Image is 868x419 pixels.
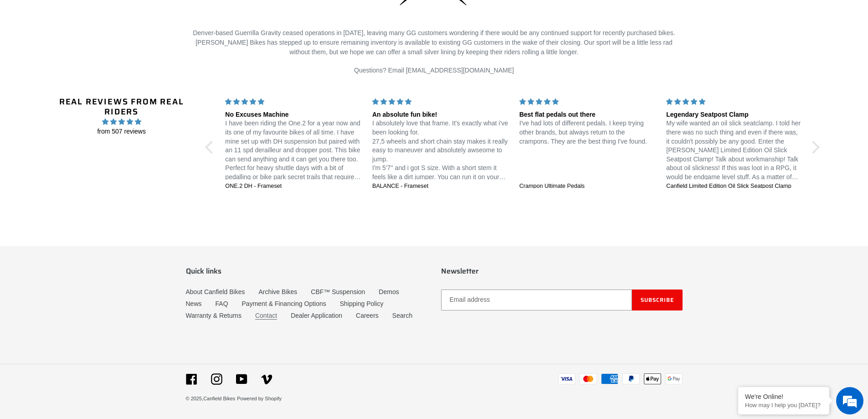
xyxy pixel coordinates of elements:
a: Careers [356,312,379,319]
h2: Real Reviews from Real Riders [43,97,200,117]
div: Best flat pedals out there [519,110,656,119]
textarea: Type your message and hit 'Enter' [5,249,174,281]
p: I've had lots of different pedals. I keep trying other brands, but always return to the crampons.... [519,119,656,146]
a: ONE.2 DH - Frameset [225,182,361,191]
a: Search [392,312,412,319]
div: An absolute fun bike! [372,110,508,119]
div: Navigation go back [10,50,24,64]
a: Canfield Limited Edition Oil Slick Seatpost Clamp [666,182,802,191]
a: Crampon Ultimate Pedals [519,182,656,191]
span: Subscribe [641,295,674,304]
span: from 507 reviews [43,127,200,136]
span: We're online! [53,115,126,207]
p: Questions? Email [EMAIL_ADDRESS][DOMAIN_NAME] [186,66,683,75]
a: Dealer Application [291,312,342,319]
a: Archive Bikes [258,288,297,295]
p: I have been riding the One.2 for a year now and its one of my favourite bikes of all time. I have... [225,119,361,181]
a: Canfield Bikes [203,396,235,401]
a: Warranty & Returns [186,312,241,319]
a: Payment & Financing Options [242,300,326,307]
button: Subscribe [632,290,683,310]
a: News [186,300,202,307]
p: I absolutely love that frame. It's exactly what i've been looking for. 27,5 wheels and short chai... [372,119,508,181]
a: FAQ [216,300,228,307]
div: Minimize live chat window [149,5,171,26]
div: No Excuses Machine [225,110,361,119]
input: Email address [441,290,632,310]
span: [PERSON_NAME] Bikes has stepped up to ensure remaining inventory is available to existing GG cust... [195,39,673,56]
img: d_696896380_company_1647369064580_696896380 [29,46,52,68]
a: CBF™ Suspension [311,288,365,295]
a: About Canfield Bikes [186,288,245,295]
a: Powered by Shopify [237,396,282,401]
small: © 2025, [186,396,236,401]
p: My wife wanted an oil slick seatclamp. I told her there was no such thing and even if there was, ... [666,119,802,181]
p: Quick links [186,267,427,275]
a: Shipping Policy [340,300,384,307]
div: 5 stars [666,97,802,107]
p: Newsletter [441,267,683,275]
p: How may I help you today? [745,402,822,409]
div: We're Online! [745,393,822,400]
span: Denver-based Guerrilla Gravity ceased operations in [DATE], leaving many GG customers wondering i... [193,29,675,36]
div: Chat with us now [61,51,167,63]
div: 5 stars [372,97,508,107]
a: Demos [379,288,399,295]
div: 5 stars [225,97,361,107]
div: 5 stars [519,97,656,107]
div: Legendary Seatpost Clamp [666,110,802,119]
a: BALANCE - Frameset [372,182,508,191]
span: 4.96 stars [43,117,200,127]
a: Contact [255,312,277,320]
